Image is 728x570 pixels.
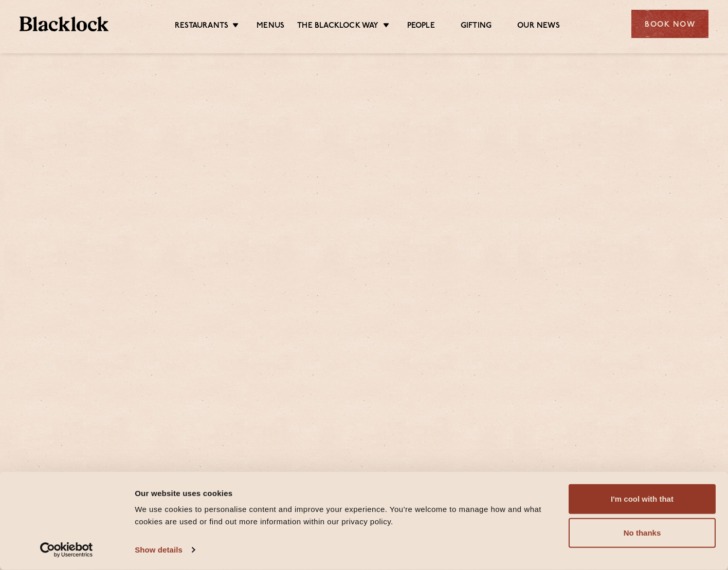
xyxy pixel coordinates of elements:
[407,21,435,32] a: People
[135,487,557,499] div: Our website uses cookies
[135,503,557,528] div: We use cookies to personalise content and improve your experience. You're welcome to manage how a...
[517,21,560,32] a: Our News
[135,542,194,558] a: Show details
[257,21,284,32] a: Menus
[569,484,716,514] button: I'm cool with that
[631,10,708,38] div: Book Now
[461,21,492,32] a: Gifting
[297,21,378,32] a: The Blacklock Way
[22,542,112,558] a: Usercentrics Cookiebot - opens in a new window
[569,518,716,548] button: No thanks
[20,16,108,31] img: BL_Textured_Logo-footer-cropped.svg
[175,21,228,32] a: Restaurants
